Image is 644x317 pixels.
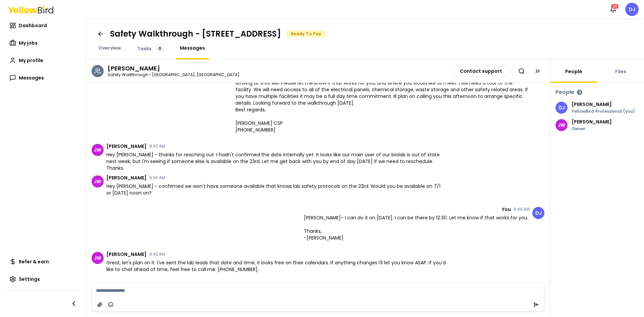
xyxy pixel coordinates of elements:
[19,22,47,29] span: Dashboard
[19,276,40,282] span: Settings
[5,19,80,32] a: Dashboard
[555,88,574,96] h3: People
[502,207,511,212] span: You
[176,45,209,51] a: Messages
[611,68,630,75] a: Files
[606,3,620,16] button: 20
[572,102,635,107] p: [PERSON_NAME]
[19,74,44,81] span: Messages
[149,176,165,180] time: 9:36 AM
[5,54,80,67] a: My profile
[106,252,147,257] span: [PERSON_NAME]
[108,65,160,71] h3: Jameson Watkins
[106,259,446,273] span: Great, let's plan on it. I've sent the lab leads that date and time; it looks free on their calen...
[5,272,80,286] a: Settings
[110,29,281,39] h1: Safety Walkthrough - [STREET_ADDRESS]
[108,73,239,77] p: Safety Walkthrough • [GEOGRAPHIC_DATA], [GEOGRAPHIC_DATA]
[555,119,568,131] span: JW
[92,252,104,264] span: JW
[532,207,544,219] span: DJ
[92,144,104,156] span: JW
[5,255,80,268] a: Refer & earn
[156,45,164,53] div: 0
[514,207,530,211] time: 9:40 AM
[106,151,446,171] span: Hey [PERSON_NAME] - thanks for reaching out. I hadn't confirmed the date internally yet. It looks...
[19,57,43,64] span: My profile
[19,40,38,46] span: My jobs
[286,30,326,38] div: Ready To Pay
[106,175,147,180] span: [PERSON_NAME]
[94,45,125,51] a: Overview
[610,3,619,9] div: 20
[86,83,550,283] div: Chat messages
[577,90,582,95] div: 2
[572,119,612,124] p: [PERSON_NAME]
[555,102,568,114] span: DJ
[572,127,612,131] p: Owner
[98,45,121,51] span: Overview
[106,183,446,196] span: Hey [PERSON_NAME] - confirmed we won't have someone available that knows lab safety protocols on ...
[92,175,104,188] span: JW
[149,144,165,148] time: 8:42 AM
[5,36,80,50] a: My jobs
[625,3,639,16] span: DJ
[572,109,635,113] p: YellowBird Professional (you)
[19,258,49,265] span: Refer & earn
[453,66,509,76] button: Contact support
[180,45,205,51] span: Messages
[133,45,168,53] a: Tasks0
[149,252,165,256] time: 9:42 AM
[137,45,152,52] span: Tasks
[106,144,147,149] span: [PERSON_NAME]
[5,71,80,85] a: Messages
[561,68,586,75] a: People
[304,214,530,241] span: [PERSON_NAME]- I can do it on [DATE]. I can be there by 12:30. Let me know if that works for you....
[235,59,530,133] span: Hi [PERSON_NAME], This is [PERSON_NAME] your Yellowbird Safety Pro. I am planning on coming out [...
